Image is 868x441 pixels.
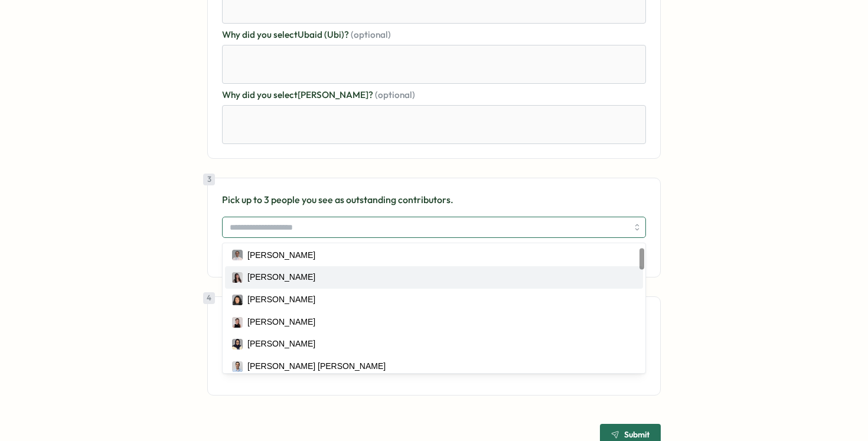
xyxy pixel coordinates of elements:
[247,271,315,284] div: [PERSON_NAME]
[203,174,215,185] div: 3
[222,28,646,41] label: Why did you select Ubaid (Ubi) ?
[232,272,243,283] img: Andrea Lopez
[232,339,243,349] img: Batool Fatima
[203,292,215,304] div: 4
[222,243,646,253] p: Select 1 - 3 user(s)
[222,192,646,207] p: Pick up to 3 people you see as outstanding contributors.
[247,360,386,373] div: [PERSON_NAME] [PERSON_NAME]
[351,29,391,40] span: (optional)
[232,361,243,372] img: Deniz Basak Dogan
[247,293,315,306] div: [PERSON_NAME]
[247,249,315,262] div: [PERSON_NAME]
[247,338,315,351] div: [PERSON_NAME]
[247,316,315,329] div: [PERSON_NAME]
[375,89,415,100] span: (optional)
[232,250,243,260] img: Amna Khattak
[232,295,243,305] img: Angelina Costa
[624,430,650,439] span: Submit
[222,89,646,102] label: Why did you select [PERSON_NAME] ?
[232,317,243,328] img: Axi Molnar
